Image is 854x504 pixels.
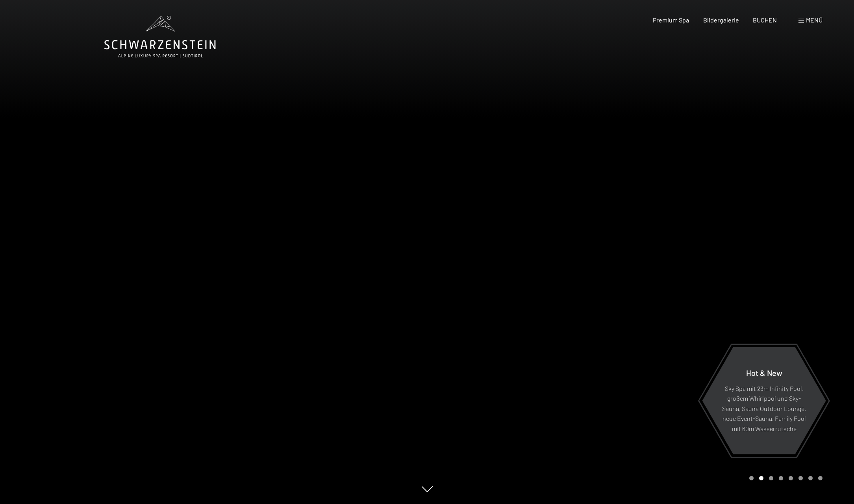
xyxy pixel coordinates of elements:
div: Carousel Page 1 [749,476,754,480]
div: Carousel Page 3 [769,476,773,480]
div: Carousel Page 2 (Current Slide) [759,476,763,480]
p: Sky Spa mit 23m Infinity Pool, großem Whirlpool und Sky-Sauna, Sauna Outdoor Lounge, neue Event-S... [721,383,807,433]
a: Bildergalerie [703,16,739,24]
div: Carousel Page 7 [808,476,813,480]
div: Carousel Page 5 [789,476,793,480]
div: Carousel Page 4 [779,476,783,480]
div: Carousel Page 6 [798,476,803,480]
div: Carousel Pagination [747,476,823,480]
a: Hot & New Sky Spa mit 23m Infinity Pool, großem Whirlpool und Sky-Sauna, Sauna Outdoor Lounge, ne... [702,346,826,455]
div: Carousel Page 8 [818,476,823,480]
span: Hot & New [746,368,782,377]
a: BUCHEN [753,16,777,24]
a: Premium Spa [653,16,689,24]
span: Menü [806,16,823,24]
